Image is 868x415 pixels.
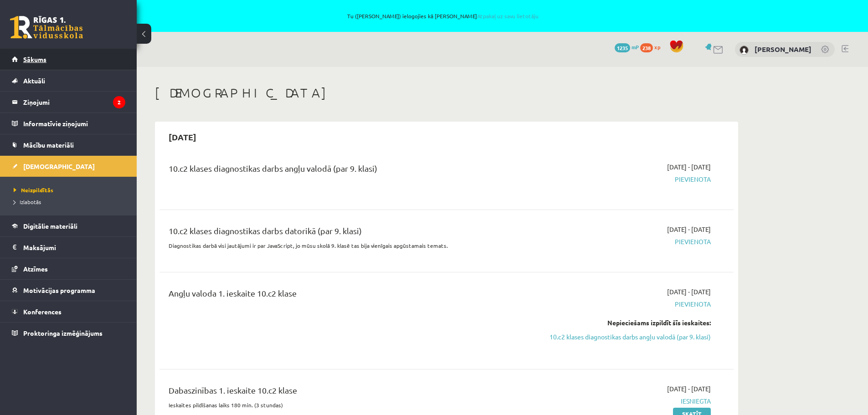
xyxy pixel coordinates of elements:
[12,301,125,322] a: Konferences
[169,384,525,401] div: Dabaszinības 1. ieskaite 10.c2 klase
[169,241,525,250] p: Diagnostikas darbā visi jautājumi ir par JavaScript, jo mūsu skolā 9. klasē tas bija vienīgais ap...
[23,113,125,134] legend: Informatīvie ziņojumi
[14,198,41,205] span: Izlabotās
[667,384,711,394] span: [DATE] - [DATE]
[667,162,711,172] span: [DATE] - [DATE]
[23,329,103,337] span: Proktoringa izmēģinājums
[12,156,125,177] a: [DEMOGRAPHIC_DATA]
[105,13,781,19] span: Tu ([PERSON_NAME]) ielogojies kā [PERSON_NAME]
[640,43,653,52] span: 238
[169,287,525,304] div: Angļu valoda 1. ieskaite 10.c2 klase
[23,141,74,149] span: Mācību materiāli
[14,186,53,194] span: Neizpildītās
[12,237,125,258] a: Maksājumi
[10,16,83,39] a: Rīgas 1. Tālmācības vidusskola
[12,49,125,70] a: Sākums
[23,265,48,273] span: Atzīmes
[23,92,125,113] legend: Ziņojumi
[640,43,665,51] a: 238 xp
[539,332,711,342] a: 10.c2 klases diagnostikas darbs angļu valodā (par 9. klasi)
[23,77,45,85] span: Aktuāli
[169,401,525,409] p: Ieskaites pildīšanas laiks 180 min. (3 stundas)
[113,96,125,108] i: 2
[12,113,125,134] a: Informatīvie ziņojumi
[667,225,711,234] span: [DATE] - [DATE]
[23,307,62,316] span: Konferences
[169,225,525,241] div: 10.c2 klases diagnostikas darbs datorikā (par 9. klasi)
[12,215,125,236] a: Digitālie materiāli
[12,70,125,91] a: Aktuāli
[539,318,711,328] div: Nepieciešams izpildīt šīs ieskaites:
[615,43,639,51] a: 1235 mP
[740,46,749,55] img: Margarita Petruse
[159,126,205,148] h2: [DATE]
[654,43,660,51] span: xp
[12,280,125,301] a: Motivācijas programma
[14,186,128,194] a: Neizpildītās
[632,43,639,51] span: mP
[12,258,125,279] a: Atzīmes
[755,45,812,54] a: [PERSON_NAME]
[23,162,95,170] span: [DEMOGRAPHIC_DATA]
[477,12,539,20] a: Atpakaļ uz savu lietotāju
[23,222,77,230] span: Digitālie materiāli
[12,134,125,155] a: Mācību materiāli
[23,237,125,258] legend: Maksājumi
[539,396,711,406] span: Iesniegta
[539,174,711,184] span: Pievienota
[12,92,125,113] a: Ziņojumi2
[23,286,95,294] span: Motivācijas programma
[23,55,46,63] span: Sākums
[615,43,630,52] span: 1235
[169,162,525,179] div: 10.c2 klases diagnostikas darbs angļu valodā (par 9. klasi)
[14,198,128,206] a: Izlabotās
[539,237,711,246] span: Pievienota
[12,323,125,343] a: Proktoringa izmēģinājums
[155,85,738,101] h1: [DEMOGRAPHIC_DATA]
[667,287,711,297] span: [DATE] - [DATE]
[539,299,711,309] span: Pievienota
